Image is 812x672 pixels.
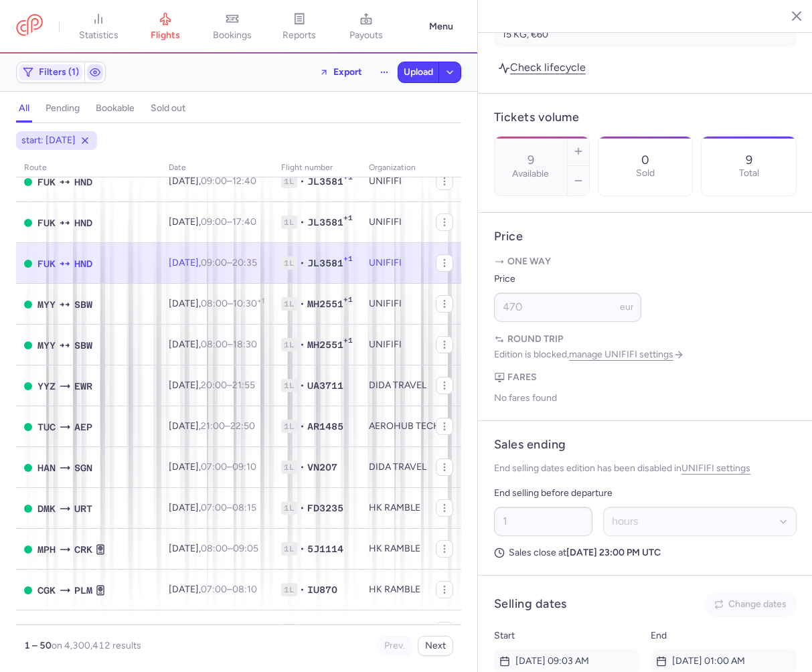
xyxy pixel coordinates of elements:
[361,284,562,325] td: UNIFIFI
[201,298,264,309] span: –
[361,529,562,570] td: HK RAMBLE
[404,67,433,78] span: Upload
[233,543,258,554] time: 09:05
[333,12,400,41] a: payouts
[566,547,661,558] strong: [DATE] 23:00 PM UTC
[169,502,256,513] span: [DATE],
[257,297,264,305] sup: +1
[307,501,343,515] span: FD3235
[746,153,752,167] p: 9
[74,175,92,189] span: Haneda Airport, Tokyo, Japan
[65,12,132,41] a: statistics
[300,256,305,270] span: •
[37,624,56,639] span: Juanda, Surabaya, Indonesia
[24,219,32,227] span: OPEN
[266,12,333,41] a: reports
[281,501,297,515] span: 1L
[201,298,228,309] time: 08:00
[37,216,56,230] span: Fukuoka, Fukuoka, Japan
[37,501,56,516] span: Don Muang, Bangkok, Thailand
[281,624,297,637] span: 1L
[233,339,257,350] time: 18:30
[282,29,316,41] span: reports
[281,460,297,474] span: 1L
[169,461,256,473] span: [DATE],
[24,640,52,651] strong: 1 – 50
[281,256,297,270] span: 1L
[201,175,256,187] span: –
[74,379,92,394] span: Newark Liberty International, New York City, United States
[46,102,80,114] h4: pending
[300,420,305,433] span: •
[37,379,56,394] span: Lester B. Pearson International, Toronto, Canada
[199,12,266,41] a: bookings
[201,543,228,554] time: 08:00
[361,570,562,610] td: HK RAMBLE
[201,502,256,513] span: –
[300,542,305,556] span: •
[201,257,257,268] span: –
[494,110,797,125] h4: Tickets volume
[74,297,92,312] span: Sibu, Sibu, Malaysia
[233,298,264,309] time: 10:30
[74,501,92,516] span: Surat Thani, Surat Thani, Thailand
[74,338,92,353] span: Sibu, Sibu, Malaysia
[512,169,549,179] label: Available
[201,584,257,595] span: –
[74,583,92,598] span: Mahmud Badaruddin Ii, Palembang, Indonesia
[37,338,56,353] span: Miri, Miri, Malaysia
[307,583,337,596] span: IU870
[300,583,305,596] span: •
[169,584,257,595] span: [DATE],
[494,271,641,287] label: Price
[361,161,562,202] td: UNIFIFI
[281,216,297,229] span: 1L
[343,295,353,309] span: +1
[169,420,255,432] span: [DATE],
[494,628,640,644] p: Start
[16,158,161,178] th: route
[620,301,634,313] span: eur
[201,257,227,268] time: 09:00
[201,543,258,554] span: –
[307,420,343,433] span: AR1485
[52,640,141,651] span: on 4,300,412 results
[349,29,383,41] span: payouts
[307,297,343,311] span: MH2551
[232,584,257,595] time: 08:10
[17,62,84,82] button: Filters (1)
[361,447,562,488] td: DIDA TRAVEL
[641,153,649,167] p: 0
[201,216,256,228] span: –
[24,341,32,349] span: OPEN
[16,14,43,39] a: CitizenPlane red outlined logo
[300,624,305,637] span: •
[169,380,255,391] span: [DATE],
[74,256,92,271] span: Haneda Airport, Tokyo, Japan
[569,349,684,360] a: manage UNIFIFI settings
[24,382,32,390] span: OPEN
[343,173,353,186] span: +1
[39,67,79,78] span: Filters (1)
[494,463,797,474] p: End selling dates edition has been disabled in
[74,542,92,557] span: Diosdado Macapagal International (Clark International), Manila, Philippines
[307,338,343,351] span: MH2551
[494,547,797,559] p: Sales close at
[169,175,256,187] span: [DATE],
[728,599,787,609] span: Change dates
[151,29,180,41] span: flights
[739,168,759,179] p: Total
[169,257,257,268] span: [DATE],
[281,175,297,188] span: 1L
[37,297,56,312] span: Miri, Miri, Malaysia
[377,636,412,656] button: Prev.
[21,134,76,147] span: start: [DATE]
[232,257,257,268] time: 20:35
[201,339,257,350] span: –
[418,636,453,656] button: Next
[300,297,305,311] span: •
[232,216,256,228] time: 17:40
[169,339,257,350] span: [DATE],
[151,102,185,114] h4: sold out
[361,202,562,243] td: UNIFIFI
